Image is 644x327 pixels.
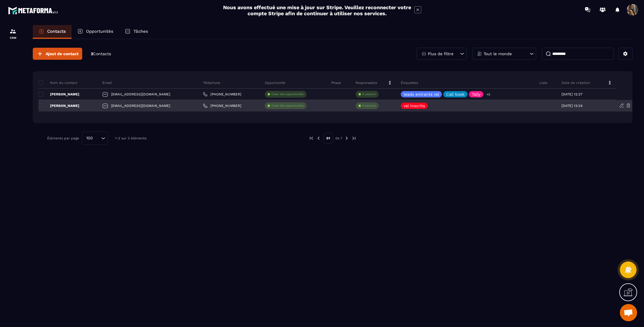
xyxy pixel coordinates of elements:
[271,104,304,108] p: Créer des opportunités
[404,92,439,96] p: leads entrants vsl
[86,29,113,34] p: Opportunités
[95,135,100,141] input: Search for option
[33,25,72,39] a: Contacts
[82,132,108,145] div: Search for option
[271,92,304,96] p: Créer des opportunités
[362,92,376,96] p: À associe
[265,80,285,85] p: Opportunité
[309,136,314,141] img: prev
[404,104,425,108] p: vsl inscrits
[223,4,411,16] h2: Nous avons effectué une mise à jour sur Stripe. Veuillez reconnecter votre compte Stripe afin de ...
[33,48,82,60] button: Ajout de contact
[93,51,111,56] span: Contacts
[72,25,119,39] a: Opportunités
[484,52,512,56] p: Tout le monde
[323,133,333,144] p: 01
[9,28,16,35] img: formation
[472,92,480,96] p: Tally
[203,103,241,108] a: [PHONE_NUMBER]
[115,136,146,140] p: 1-2 sur 2 éléments
[1,24,24,44] a: formationformationCRM
[561,92,582,96] p: [DATE] 12:27
[47,29,66,34] p: Contacts
[203,92,241,97] a: [PHONE_NUMBER]
[335,136,342,141] p: de 1
[344,136,349,141] img: next
[39,103,79,108] p: [PERSON_NAME]
[84,135,95,141] span: 100
[561,104,582,108] p: [DATE] 13:24
[356,80,377,85] p: Responsable
[539,80,547,85] p: Liste
[102,80,112,85] p: Email
[1,36,24,39] p: CRM
[331,80,341,85] p: Phase
[39,80,77,85] p: Nom du contact
[561,80,590,85] p: Date de création
[316,136,321,141] img: prev
[362,104,376,108] p: À associe
[91,51,111,57] p: 2
[203,80,220,85] p: Téléphone
[485,91,492,97] p: +2
[39,92,79,97] p: [PERSON_NAME]
[351,136,356,141] img: next
[47,136,79,140] p: Éléments par page
[446,92,465,96] p: Call book
[8,5,60,16] img: logo
[133,29,148,34] p: Tâches
[428,52,453,56] p: Plus de filtre
[401,80,418,85] p: Étiquettes
[620,304,637,321] div: Ouvrir le chat
[46,51,78,57] span: Ajout de contact
[119,25,154,39] a: Tâches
